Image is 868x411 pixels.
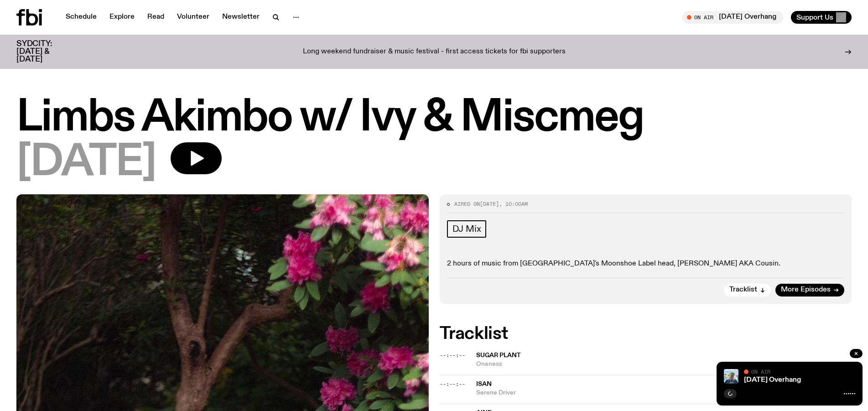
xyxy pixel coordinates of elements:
a: Explore [104,11,140,24]
span: Sugar Plant [476,352,521,359]
span: --:--:-- [440,380,465,388]
span: [DATE] [480,200,499,208]
a: More Episodes [775,284,844,297]
a: DJ Mix [447,220,487,238]
a: Schedule [60,11,102,24]
h1: Limbs Akimbo w/ Ivy & Miscmeg [16,98,852,139]
span: Support Us [796,13,833,21]
span: Isan [476,381,492,387]
p: Long weekend fundraiser & music festival - first access tickets for fbi supporters [303,48,566,56]
span: On Air [751,369,770,375]
span: Serene Driver [476,389,852,397]
span: More Episodes [781,286,831,293]
p: 2 hours of music from [GEOGRAPHIC_DATA]'s Moonshoe Label head, [PERSON_NAME] AKA Cousin. [447,260,845,268]
a: Newsletter [217,11,265,24]
a: [DATE] Overhang [744,376,801,384]
span: [DATE] [16,142,156,183]
button: On Air[DATE] Overhang [682,11,784,24]
button: Support Us [791,11,852,24]
span: Aired on [454,200,480,208]
a: Read [142,11,170,24]
h2: Tracklist [440,326,852,342]
a: Volunteer [172,11,215,24]
span: --:--:-- [440,352,465,359]
span: Oneness [476,360,852,369]
button: Tracklist [724,284,771,297]
span: Tracklist [729,286,757,293]
span: , 10:00am [499,200,528,208]
span: DJ Mix [452,224,481,234]
h3: SYDCITY: [DATE] & [DATE] [16,40,75,63]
